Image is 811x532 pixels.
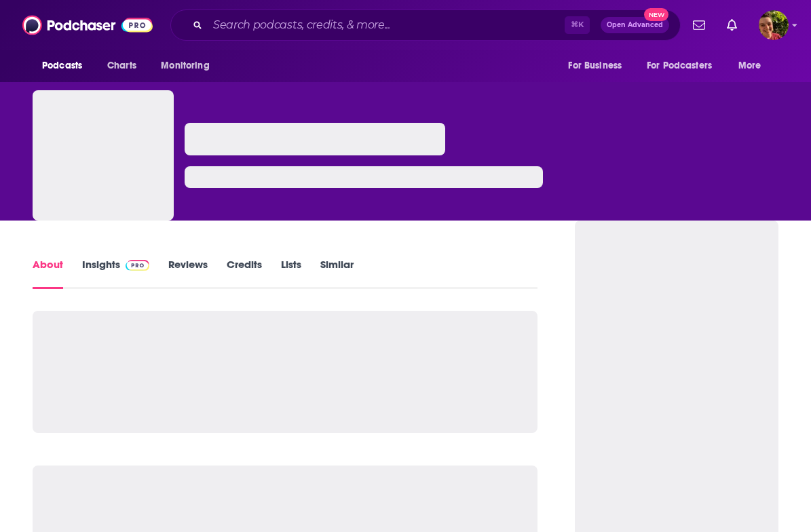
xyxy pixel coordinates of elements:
button: open menu [151,53,227,79]
a: About [33,258,63,289]
button: open menu [729,53,778,79]
span: Podcasts [42,56,82,75]
input: Search podcasts, credits, & more... [208,14,565,36]
img: Podchaser - Follow, Share and Rate Podcasts [22,12,153,38]
a: Credits [227,258,262,289]
span: For Podcasters [647,56,712,75]
button: Open AdvancedNew [601,17,669,33]
span: Monitoring [161,56,209,75]
a: Similar [320,258,354,289]
span: ⌘ K [565,16,590,34]
a: InsightsPodchaser Pro [82,258,149,289]
div: Search podcasts, credits, & more... [170,9,681,41]
span: Logged in as Marz [759,10,789,40]
span: Open Advanced [607,22,663,28]
a: Show notifications dropdown [721,14,742,37]
button: open menu [33,53,100,79]
span: New [644,8,668,21]
a: Charts [98,53,145,79]
span: More [738,56,761,75]
span: For Business [568,56,622,75]
button: Show profile menu [759,10,789,40]
a: Lists [281,258,301,289]
a: Reviews [168,258,208,289]
button: open menu [559,53,639,79]
a: Show notifications dropdown [687,14,711,37]
img: User Profile [759,10,789,40]
button: open menu [638,53,732,79]
span: Charts [107,56,136,75]
img: Podchaser Pro [126,260,149,271]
